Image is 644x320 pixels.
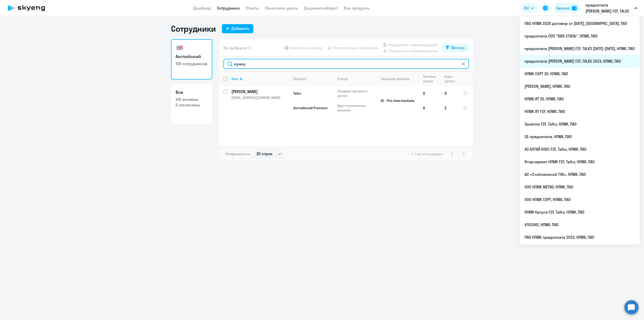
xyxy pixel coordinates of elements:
[293,106,328,110] span: Английский Premium
[304,6,338,11] a: Документооборот
[171,39,212,79] a: Английский106 сотрудников
[223,45,251,51] span: Вы выбрали: 0
[176,44,184,52] img: english
[246,6,259,11] a: Отчеты
[231,89,289,94] a: [PERSON_NAME]
[372,86,419,115] td: A2 - Pre-Intermediate
[583,2,640,14] button: предоплата [PERSON_NAME] F2F, TALKS [DATE]-[DATE], НЛМК, ПАО
[585,2,632,14] p: предоплата [PERSON_NAME] F2F, TALKS [DATE]-[DATE], НЛМК, ПАО
[176,102,208,108] p: 5 отключены
[293,91,301,96] span: Talks
[524,5,529,11] span: RU
[231,89,288,94] p: [PERSON_NAME]
[572,6,577,11] img: balance
[176,61,208,66] p: 106 сотрудников
[337,103,372,112] p: Идут постоянные занятия
[176,97,208,102] p: 106 активны
[293,76,307,81] div: Продукт
[556,5,570,11] div: Баланс
[440,86,459,101] td: 0
[440,101,459,115] td: 2
[171,24,216,34] h1: Сотрудники
[337,76,348,81] div: Статус
[376,76,419,81] div: Текущий уровень
[553,3,580,13] button: Балансbalance
[419,101,440,115] td: 0
[519,16,640,245] ul: RU
[411,152,443,156] span: 1 - 1 из 1 сотрудника
[223,59,469,69] input: Поиск по имени, email, продукту или статусу
[381,76,410,81] div: Текущий уровень
[521,3,537,13] button: RU
[171,84,212,124] a: Все106 активны5 отключены
[419,86,440,101] td: 0
[265,6,298,11] a: Начислить уроки
[423,74,440,83] div: Личные уроки
[231,76,289,81] div: Имя
[222,24,253,33] button: Добавить
[445,74,459,83] div: Корп. уроки
[217,6,240,11] a: Сотрудники
[344,6,370,11] a: Все продукты
[193,6,211,11] a: Дашборд
[231,25,249,31] div: Добавить
[176,53,208,60] h3: Английский
[231,76,238,81] div: Имя
[176,89,208,96] h3: Все
[231,95,289,100] p: [EMAIL_ADDRESS][DOMAIN_NAME]
[451,45,465,51] div: Фильтр
[225,152,251,156] span: Отображать по:
[337,89,372,98] p: Ожидает вводного урока
[442,43,469,52] button: Фильтр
